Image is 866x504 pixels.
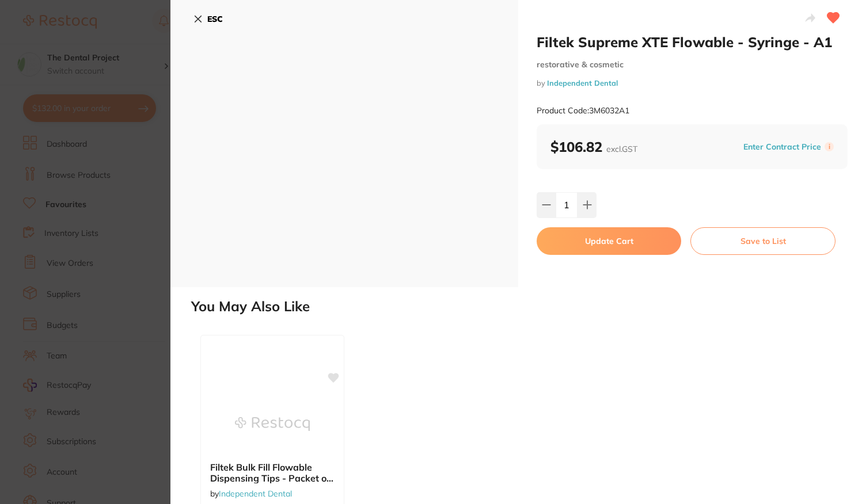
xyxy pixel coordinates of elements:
[193,9,223,29] button: ESC
[547,78,618,87] a: Independent Dental
[537,60,848,70] small: restorative & cosmetic
[606,144,637,154] span: excl. GST
[210,462,335,483] b: Filtek Bulk Fill Flowable Dispensing Tips - Packet of 20
[210,488,292,499] span: by
[537,106,629,116] small: Product Code: 3M6032A1
[825,142,834,151] label: i
[235,395,310,453] img: Filtek Bulk Fill Flowable Dispensing Tips - Packet of 20
[537,227,681,255] button: Update Cart
[191,299,861,315] h2: You May Also Like
[537,33,848,51] h2: Filtek Supreme XTE Flowable - Syringe - A1
[537,79,848,87] small: by
[207,14,223,24] b: ESC
[550,138,637,155] b: $106.82
[740,142,825,152] button: Enter Contract Price
[690,227,835,255] button: Save to List
[219,488,292,499] a: Independent Dental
